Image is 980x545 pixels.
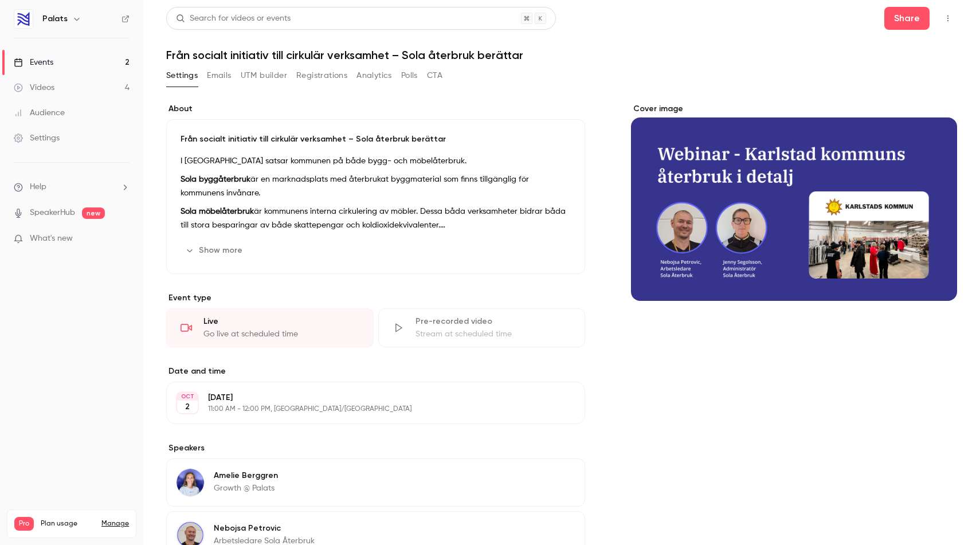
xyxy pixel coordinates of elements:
strong: Sola möbelåterbruk [181,207,254,215]
p: är en marknadsplats med återbrukat byggmaterial som finns tillgänglig för kommunens invånare. [181,172,571,200]
p: Nebojsa Petrovic [214,523,315,534]
p: Growth @ Palats [214,483,278,494]
button: Share [884,7,930,30]
img: Amelie Berggren [177,469,204,496]
li: help-dropdown-opener [14,181,130,193]
div: LiveGo live at scheduled time [166,308,374,347]
div: Pre-recorded video [415,316,571,327]
p: är kommunens interna cirkulering av möbler. Dessa båda verksamheter bidrar båda till stora bespar... [181,205,571,232]
span: What's new [30,233,73,245]
img: Palats [14,10,33,28]
button: Registrations [296,66,347,85]
div: Events [14,57,53,68]
button: CTA [427,66,442,85]
p: Amelie Berggren [214,470,278,481]
div: Search for videos or events [176,13,291,25]
span: Pro [14,517,34,531]
div: OCT [177,393,198,401]
a: Manage [101,519,129,528]
div: Audience [14,107,65,119]
label: About [166,103,585,115]
div: Stream at scheduled time [415,328,571,340]
div: Amelie BerggrenAmelie BerggrenGrowth @ Palats [166,458,585,507]
button: Show more [181,241,249,260]
label: Speakers [166,442,585,454]
button: Analytics [356,66,392,85]
span: Help [30,181,46,193]
p: Event type [166,292,585,304]
iframe: Noticeable Trigger [116,234,130,244]
span: Plan usage [41,519,95,528]
div: Settings [14,132,60,144]
p: 2 [185,401,190,413]
h1: Från socialt initiativ till cirkulär verksamhet – Sola återbruk berättar [166,48,957,62]
span: new [82,207,105,219]
button: UTM builder [241,66,287,85]
button: Emails [207,66,231,85]
button: Polls [401,66,418,85]
p: 11:00 AM - 12:00 PM, [GEOGRAPHIC_DATA]/[GEOGRAPHIC_DATA] [208,405,524,414]
label: Cover image [631,103,957,115]
label: Date and time [166,366,585,377]
p: I [GEOGRAPHIC_DATA] satsar kommunen på både bygg- och möbelåterbruk. [181,154,571,168]
div: Videos [14,82,54,93]
div: Live [203,316,359,327]
p: Från socialt initiativ till cirkulär verksamhet – Sola återbruk berättar [181,134,571,145]
h6: Palats [42,13,68,25]
button: Settings [166,66,198,85]
section: Cover image [631,103,957,301]
p: [DATE] [208,392,524,403]
div: Go live at scheduled time [203,328,359,340]
div: Pre-recorded videoStream at scheduled time [378,308,586,347]
strong: Sola byggåterbruk [181,175,250,183]
a: SpeakerHub [30,207,75,219]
